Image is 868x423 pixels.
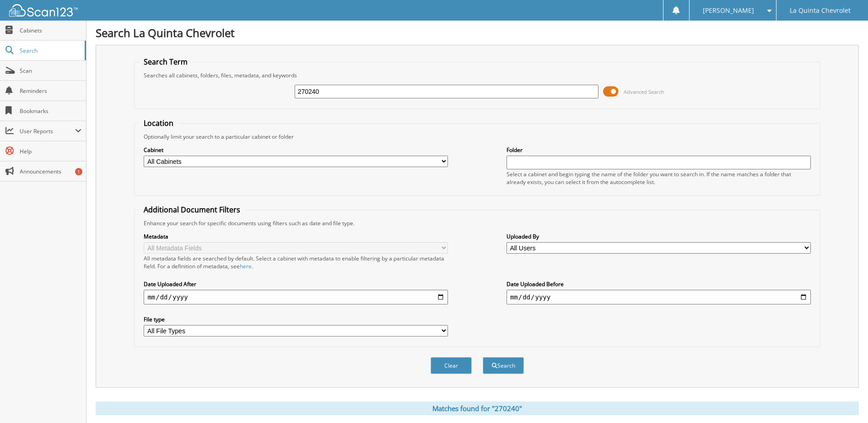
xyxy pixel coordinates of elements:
[139,205,245,215] legend: Additional Document Filters
[20,47,80,54] span: Search
[790,8,851,13] span: La Quinta Chevrolet
[139,57,192,67] legend: Search Term
[483,357,524,374] button: Search
[703,8,754,13] span: [PERSON_NAME]
[20,107,81,115] span: Bookmarks
[507,290,811,304] input: end
[20,147,81,155] span: Help
[96,401,859,415] div: Matches found for "270240"
[20,27,81,34] span: Cabinets
[139,133,815,141] div: Optionally limit your search to a particular cabinet or folder
[96,25,859,40] h1: Search La Quinta Chevrolet
[144,255,448,270] div: All metadata fields are searched by default. Select a cabinet with metadata to enable filtering b...
[20,127,75,135] span: User Reports
[9,4,78,16] img: scan123-logo-white.svg
[20,168,81,175] span: Announcements
[144,315,448,323] label: File type
[75,168,82,175] div: 1
[507,233,811,240] label: Uploaded By
[240,262,252,270] a: here
[144,146,448,154] label: Cabinet
[20,67,81,75] span: Scan
[431,357,472,374] button: Clear
[139,118,178,128] legend: Location
[139,71,815,79] div: Searches all cabinets, folders, files, metadata, and keywords
[507,170,811,186] div: Select a cabinet and begin typing the name of the folder you want to search in. If the name match...
[507,280,811,288] label: Date Uploaded Before
[144,280,448,288] label: Date Uploaded After
[144,290,448,304] input: start
[624,88,664,95] span: Advanced Search
[139,219,815,227] div: Enhance your search for specific documents using filters such as date and file type.
[20,87,81,95] span: Reminders
[144,233,448,240] label: Metadata
[507,146,811,154] label: Folder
